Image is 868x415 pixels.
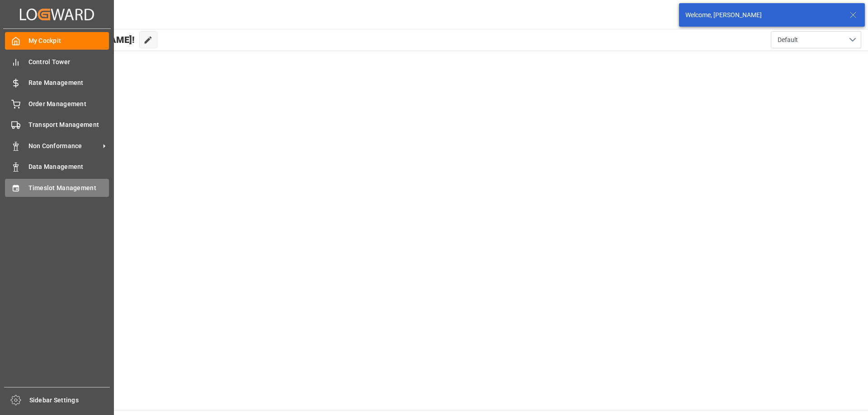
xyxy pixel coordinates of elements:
[28,57,109,67] span: Control Tower
[38,31,135,48] span: Hello [PERSON_NAME]!
[28,99,109,109] span: Order Management
[771,31,861,48] button: open menu
[5,74,109,92] a: Rate Management
[5,179,109,196] a: Timeslot Management
[5,116,109,134] a: Transport Management
[28,162,109,172] span: Data Management
[28,141,100,151] span: Non Conformance
[28,36,109,46] span: My Cockpit
[5,158,109,176] a: Data Management
[5,32,109,50] a: My Cockpit
[28,120,109,130] span: Transport Management
[29,396,110,405] span: Sidebar Settings
[28,183,109,193] span: Timeslot Management
[5,95,109,112] a: Order Management
[778,35,798,45] span: Default
[28,78,109,88] span: Rate Management
[685,10,841,20] div: Welcome, [PERSON_NAME]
